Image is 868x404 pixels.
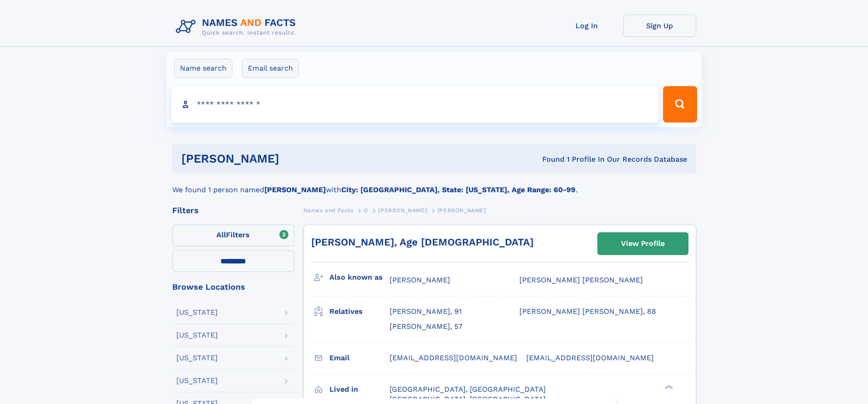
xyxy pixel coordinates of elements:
[341,185,575,194] b: City: [GEOGRAPHIC_DATA], State: [US_STATE], Age Range: 60-99
[390,353,517,362] span: [EMAIL_ADDRESS][DOMAIN_NAME]
[181,153,411,164] h1: [PERSON_NAME]
[411,154,687,164] div: Found 1 Profile In Our Records Database
[329,304,390,319] h3: Relatives
[519,276,643,284] span: [PERSON_NAME] [PERSON_NAME]
[526,353,654,362] span: [EMAIL_ADDRESS][DOMAIN_NAME]
[663,384,673,390] div: ❯
[364,207,368,214] span: O
[598,233,688,255] a: View Profile
[172,283,294,291] div: Browse Locations
[329,382,390,397] h3: Lived in
[176,377,218,384] div: [US_STATE]
[216,230,226,239] span: All
[303,205,354,216] a: Names and Facts
[621,233,665,254] div: View Profile
[172,15,303,39] img: Logo Names and Facts
[176,309,218,316] div: [US_STATE]
[364,205,368,216] a: O
[663,86,697,123] button: Search Button
[329,270,390,285] h3: Also known as
[242,59,299,78] label: Email search
[437,207,486,214] span: [PERSON_NAME]
[176,332,218,339] div: [US_STATE]
[390,385,546,394] span: [GEOGRAPHIC_DATA], [GEOGRAPHIC_DATA]
[171,86,659,123] input: search input
[390,276,450,284] span: [PERSON_NAME]
[390,322,462,332] a: [PERSON_NAME], 57
[172,206,294,215] div: Filters
[172,225,294,246] label: Filters
[390,395,546,404] span: [GEOGRAPHIC_DATA], [GEOGRAPHIC_DATA]
[550,15,623,37] a: Log In
[378,205,427,216] a: [PERSON_NAME]
[378,207,427,214] span: [PERSON_NAME]
[390,307,462,317] a: [PERSON_NAME], 91
[311,236,534,248] a: [PERSON_NAME], Age [DEMOGRAPHIC_DATA]
[264,185,326,194] b: [PERSON_NAME]
[623,15,696,37] a: Sign Up
[174,59,232,78] label: Name search
[176,354,218,362] div: [US_STATE]
[172,174,696,195] div: We found 1 person named with .
[519,307,656,317] a: [PERSON_NAME] [PERSON_NAME], 88
[329,350,390,366] h3: Email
